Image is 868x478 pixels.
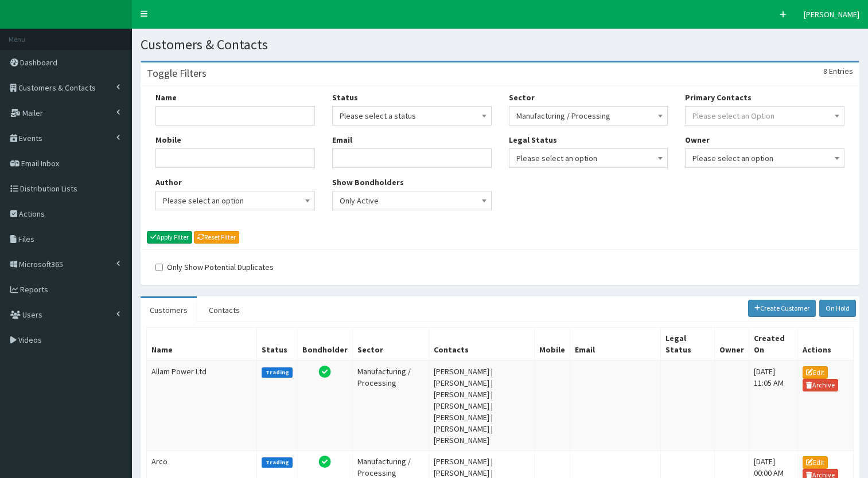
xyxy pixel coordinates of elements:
[823,66,827,76] span: 8
[429,361,535,451] td: [PERSON_NAME] | [PERSON_NAME] | [PERSON_NAME] | [PERSON_NAME] | [PERSON_NAME] | [PERSON_NAME] | [...
[332,191,492,210] span: Only Active
[516,108,661,124] span: Manufacturing / Processing
[147,361,257,451] td: Allam Power Ltd
[200,298,249,322] a: Contacts
[685,134,710,146] label: Owner
[147,68,207,79] h3: Toggle Filters
[509,148,668,168] span: Please select an option
[692,111,774,121] span: Please select an Option
[332,177,404,188] label: Show Bondholders
[155,134,181,146] label: Mobile
[332,106,492,126] span: Please select a status
[155,191,315,210] span: Please select an option
[429,327,535,361] th: Contacts
[22,309,42,320] span: Users
[685,148,844,168] span: Please select an option
[155,261,274,273] label: Only Show Potential Duplicates
[262,457,293,468] label: Trading
[509,106,668,126] span: Manufacturing / Processing
[749,327,798,361] th: Created On
[262,367,293,378] label: Trading
[22,108,43,118] span: Mailer
[748,300,816,317] a: Create Customer
[798,327,854,361] th: Actions
[332,134,352,146] label: Email
[685,92,752,103] label: Primary Contacts
[20,57,57,68] span: Dashboard
[257,327,298,361] th: Status
[18,83,96,93] span: Customers & Contacts
[18,234,34,244] span: Files
[194,231,239,244] a: Reset Filter
[20,284,48,295] span: Reports
[829,66,853,76] span: Entries
[714,327,749,361] th: Owner
[155,92,177,103] label: Name
[803,379,838,391] a: Archive
[19,133,42,143] span: Events
[332,92,358,103] label: Status
[509,92,535,103] label: Sector
[535,327,570,361] th: Mobile
[18,335,42,345] span: Videos
[155,177,182,188] label: Author
[20,183,77,194] span: Distribution Lists
[141,298,197,322] a: Customers
[147,327,257,361] th: Name
[819,300,856,317] a: On Hold
[141,37,859,52] h1: Customers & Contacts
[570,327,661,361] th: Email
[661,327,715,361] th: Legal Status
[340,193,484,209] span: Only Active
[803,456,828,469] a: Edit
[353,361,429,451] td: Manufacturing / Processing
[19,259,63,269] span: Microsoft365
[804,9,859,19] span: [PERSON_NAME]
[155,264,163,271] input: Only Show Potential Duplicates
[21,158,59,169] span: Email Inbox
[298,327,353,361] th: Bondholder
[803,366,828,379] a: Edit
[692,150,837,166] span: Please select an option
[340,108,484,124] span: Please select a status
[353,327,429,361] th: Sector
[516,150,661,166] span: Please select an option
[147,231,192,244] button: Apply Filter
[749,361,798,451] td: [DATE] 11:05 AM
[19,209,45,219] span: Actions
[163,193,308,209] span: Please select an option
[509,134,557,146] label: Legal Status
